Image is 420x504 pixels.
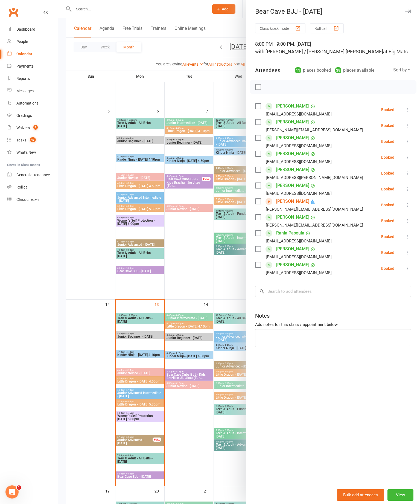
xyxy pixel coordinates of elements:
div: [EMAIL_ADDRESS][DOMAIN_NAME] [266,269,332,276]
a: Payments [7,60,58,73]
div: [EMAIL_ADDRESS][DOMAIN_NAME] [266,142,332,149]
div: [EMAIL_ADDRESS][DOMAIN_NAME] [266,237,332,245]
a: [PERSON_NAME] [276,260,309,269]
button: Roll call [310,23,344,33]
div: Class check-in [16,197,40,202]
div: 39 [335,67,341,73]
a: [PERSON_NAME] [276,102,309,111]
a: Rania Pasoula [276,229,304,237]
a: [PERSON_NAME] [276,197,309,206]
div: People [16,39,28,44]
div: Roll call [16,185,29,189]
div: Gradings [16,113,32,118]
span: 43 [30,137,36,142]
div: Booked [381,108,394,112]
button: Class kiosk mode [255,23,305,33]
div: Booked [381,155,394,159]
div: Booked [381,203,394,207]
div: 8:00 PM - 9:00 PM, [DATE] [255,40,411,56]
a: What's New [7,146,58,159]
a: Clubworx [7,5,20,19]
div: Automations [16,101,39,105]
div: Sort by [393,66,411,74]
a: [PERSON_NAME] [276,134,309,142]
div: [PERSON_NAME][EMAIL_ADDRESS][DOMAIN_NAME] [266,126,363,134]
div: Messages [16,89,34,93]
div: places available [335,66,374,74]
span: at Big Mats [383,49,408,54]
a: Class kiosk mode [7,193,58,206]
div: General attendance [16,173,50,177]
input: Search to add attendees [255,286,411,297]
div: Payments [16,64,34,68]
a: Dashboard [7,23,58,36]
div: 11 [295,67,301,73]
div: Attendees [255,66,280,74]
div: [PERSON_NAME][EMAIL_ADDRESS][DOMAIN_NAME] [266,206,363,213]
a: Gradings [7,109,58,122]
div: Booked [381,187,394,191]
a: General attendance kiosk mode [7,169,58,181]
div: Booked [381,171,394,175]
iframe: Intercom live chat [5,485,19,499]
a: Automations [7,97,58,109]
a: Reports [7,73,58,85]
div: [EMAIL_ADDRESS][PERSON_NAME][DOMAIN_NAME] [266,174,363,181]
a: [PERSON_NAME] [276,118,309,126]
a: [PERSON_NAME] [276,165,309,174]
a: Tasks 43 [7,134,58,146]
a: [PERSON_NAME] [276,181,309,190]
div: Waivers [16,126,30,130]
div: Add notes for this class / appointment below [255,321,411,328]
a: People [7,36,58,48]
a: [PERSON_NAME] [276,149,309,158]
div: [EMAIL_ADDRESS][DOMAIN_NAME] [266,158,332,165]
div: [EMAIL_ADDRESS][DOMAIN_NAME] [266,111,332,118]
span: with [PERSON_NAME] / [PERSON_NAME] [PERSON_NAME] [255,49,383,54]
button: View [387,489,413,501]
div: [PERSON_NAME][EMAIL_ADDRESS][DOMAIN_NAME] [266,222,363,229]
a: [PERSON_NAME] [276,245,309,253]
div: [EMAIL_ADDRESS][DOMAIN_NAME] [266,253,332,260]
a: [PERSON_NAME] [276,213,309,222]
div: Booked [381,251,394,254]
a: Roll call [7,181,58,193]
div: [EMAIL_ADDRESS][DOMAIN_NAME] [266,190,332,197]
div: Calendar [16,52,32,56]
div: Booked [381,140,394,143]
div: Reports [16,76,30,81]
div: Booked [381,124,394,128]
div: Booked [381,219,394,223]
button: Bulk add attendees [337,489,384,501]
div: Tasks [16,138,26,142]
div: places booked [295,66,331,74]
a: Waivers 3 [7,122,58,134]
div: Bear Cave BJJ - [DATE] [246,8,420,15]
div: Booked [381,235,394,239]
div: What's New [16,150,36,155]
div: Dashboard [16,27,35,31]
div: Notes [255,312,270,320]
a: Calendar [7,48,58,60]
span: 3 [33,125,38,130]
a: Messages [7,85,58,97]
span: 1 [17,485,21,490]
div: Booked [381,267,394,270]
